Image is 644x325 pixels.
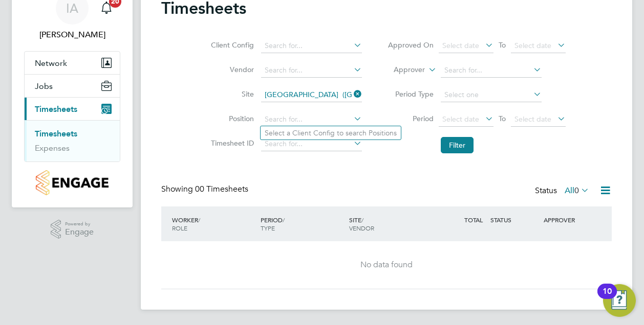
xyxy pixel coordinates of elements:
span: Iulian Ardeleanu [24,29,120,41]
label: All [565,185,589,196]
input: Search for... [441,63,542,78]
span: / [198,216,200,224]
label: Vendor [208,65,254,74]
a: Powered byEngage [51,220,94,239]
div: WORKER [169,211,258,237]
span: / [361,216,363,224]
label: Position [208,114,254,123]
button: Jobs [25,75,120,97]
span: 0 [574,185,579,196]
div: 10 [603,291,612,305]
label: Site [208,89,254,99]
button: Open Resource Center, 10 new notifications [603,284,636,317]
button: Network [25,52,120,74]
span: Timesheets [35,104,77,114]
span: Select date [514,114,551,124]
span: Jobs [35,81,53,91]
label: Timesheet ID [208,138,254,148]
span: ROLE [172,224,187,232]
a: Go to home page [24,170,120,195]
input: Select one [441,88,542,102]
span: To [496,38,509,52]
span: VENDOR [349,224,374,232]
div: Status [535,184,591,198]
span: TYPE [261,224,275,232]
span: To [496,112,509,125]
span: Engage [65,228,94,237]
div: APPROVER [541,211,594,229]
button: Timesheets [25,98,120,120]
label: Client Config [208,40,254,50]
input: Search for... [261,137,362,151]
button: Filter [441,137,474,153]
span: / [283,216,285,224]
input: Search for... [261,88,362,102]
div: STATUS [488,211,541,229]
label: Period [388,114,434,123]
span: 00 Timesheets [195,184,248,194]
label: Period Type [388,89,434,99]
div: Timesheets [25,120,120,161]
li: Select a Client Config to search Positions [261,126,401,140]
div: PERIOD [258,211,347,237]
span: Select date [514,41,551,50]
input: Search for... [261,112,362,127]
span: Network [35,58,67,68]
label: Approved On [388,40,434,50]
span: Select date [442,41,479,50]
div: Showing [161,184,250,195]
input: Search for... [261,63,362,78]
span: TOTAL [464,216,483,224]
a: Expenses [35,143,70,153]
span: Powered by [65,220,94,228]
a: Timesheets [35,129,77,138]
div: No data found [171,260,602,270]
img: countryside-properties-logo-retina.png [36,170,108,195]
div: SITE [347,211,435,237]
span: IA [66,2,78,15]
span: Select date [442,114,479,124]
label: Approver [379,65,425,75]
input: Search for... [261,39,362,53]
